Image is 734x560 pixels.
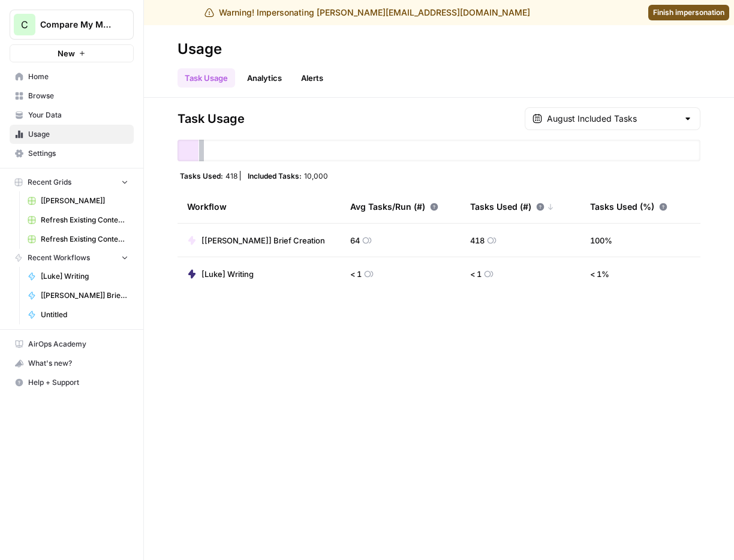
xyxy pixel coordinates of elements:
span: [Luke] Writing [41,271,128,282]
span: 10,000 [304,171,328,180]
span: Recent Grids [28,177,71,188]
span: New [58,47,75,59]
span: 100 % [590,234,612,246]
span: Browse [28,91,128,101]
a: Finish impersonation [648,5,729,20]
span: [[PERSON_NAME]] Brief Creation [201,234,325,246]
span: [Luke] Writing [201,268,254,280]
input: August Included Tasks [547,113,678,125]
button: What's new? [10,354,134,373]
span: < 1 [470,268,482,280]
a: [Luke] Writing [22,267,134,286]
a: Refresh Existing Content (Updated) [22,210,134,230]
button: Alerts [294,68,330,88]
span: Compare My Move [40,19,113,31]
span: Refresh Existing Content (Updated) [41,215,128,225]
a: Browse [10,86,134,106]
span: Tasks Used: [180,171,223,180]
div: Warning! Impersonating [PERSON_NAME][EMAIL_ADDRESS][DOMAIN_NAME] [204,7,530,19]
span: Finish impersonation [653,7,724,18]
span: C [21,17,28,32]
button: New [10,44,134,62]
span: Home [28,71,128,82]
span: 418 [225,171,237,180]
a: [[PERSON_NAME]] Brief Creation [187,234,325,246]
a: Your Data [10,106,134,125]
span: Refresh Existing Content (1) [41,234,128,245]
a: Analytics [240,68,289,88]
a: [Luke] Writing [187,268,254,280]
span: [[PERSON_NAME]] [41,195,128,206]
a: Home [10,67,134,86]
span: AirOps Academy [28,339,128,350]
button: Recent Grids [10,173,134,191]
span: Untitled [41,309,128,320]
span: Included Tasks: [248,171,302,180]
a: [[PERSON_NAME]] Brief Creation [22,286,134,305]
span: 64 [350,234,360,246]
a: Settings [10,144,134,163]
div: Usage [178,40,222,59]
a: Untitled [22,305,134,324]
a: Usage [10,125,134,144]
span: [[PERSON_NAME]] Brief Creation [41,290,128,301]
span: Your Data [28,110,128,121]
span: Settings [28,148,128,159]
button: Help + Support [10,373,134,392]
div: Workflow [187,190,331,223]
a: [[PERSON_NAME]] [22,191,134,210]
a: Refresh Existing Content (1) [22,230,134,249]
div: Avg Tasks/Run (#) [350,190,438,223]
span: Usage [28,129,128,140]
span: < 1 % [590,268,609,280]
button: Recent Workflows [10,249,134,267]
span: Task Usage [178,110,245,127]
div: What's new? [10,354,133,372]
button: Workspace: Compare My Move [10,10,134,40]
span: < 1 [350,268,362,280]
span: 418 [470,234,485,246]
a: AirOps Academy [10,335,134,354]
span: Help + Support [28,377,128,388]
div: Tasks Used (%) [590,190,667,223]
div: Tasks Used (#) [470,190,554,223]
span: Recent Workflows [28,252,90,263]
a: Task Usage [178,68,235,88]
